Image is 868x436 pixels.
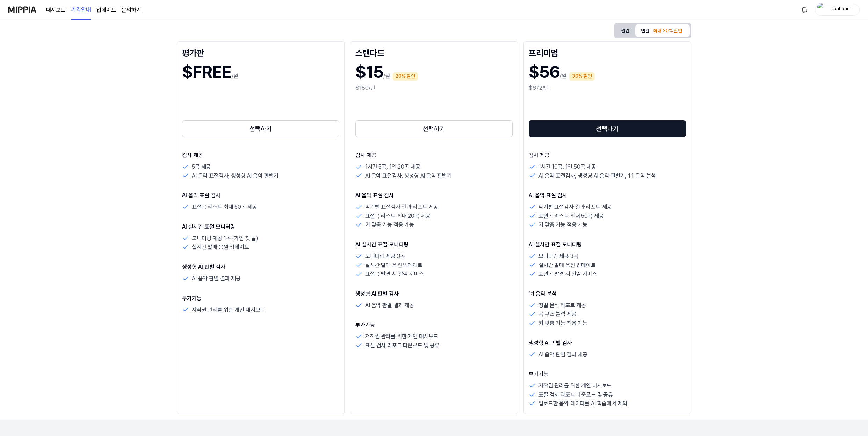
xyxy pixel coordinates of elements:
a: 선택하기 [182,119,339,139]
p: AI 실시간 표절 모니터링 [355,241,513,249]
a: 선택하기 [355,119,513,139]
p: 1:1 음악 분석 [529,290,686,298]
p: 표절 검사 리포트 다운로드 및 공유 [365,341,440,350]
p: 표절곡 발견 시 알림 서비스 [538,269,597,279]
a: 대시보드 [46,6,66,14]
p: 생성형 AI 판별 검사 [529,339,686,347]
p: 표절 검사 리포트 다운로드 및 공유 [538,390,613,399]
button: profilekkabkaru [815,4,860,16]
p: 부가기능 [529,370,686,378]
h1: $15 [355,60,383,84]
p: 실시간 발매 음원 업데이트 [538,261,596,270]
button: 선택하기 [529,120,686,137]
p: 1시간 10곡, 1일 50곡 제공 [538,162,596,171]
p: AI 음악 표절 검사 [182,191,339,200]
a: 선택하기 [529,119,686,139]
p: 저작권 관리를 위한 개인 대시보드 [538,381,612,390]
p: 악기별 표절검사 결과 리포트 제공 [538,202,612,212]
p: AI 음악 표절검사, 생성형 AI 음악 판별기, 1:1 음악 분석 [538,171,656,180]
p: AI 음악 표절검사, 생성형 AI 음악 판별기 [365,171,452,180]
p: 표절곡 리스트 최대 50곡 제공 [538,212,603,221]
div: 프리미엄 [529,46,686,58]
p: 저작권 관리를 위한 개인 대시보드 [365,332,438,341]
div: 최대 30% 할인 [651,27,684,35]
p: 1시간 5곡, 1일 20곡 제공 [365,162,420,171]
p: 실시간 발매 음원 업데이트 [192,243,249,252]
a: 업데이트 [96,6,116,14]
p: 실시간 발매 음원 업데이트 [365,261,422,270]
p: /월 [232,72,238,80]
p: 표절곡 발견 시 알림 서비스 [365,269,424,279]
p: 키 맞춤 기능 적용 가능 [538,220,587,229]
p: /월 [383,72,390,80]
h1: $56 [529,60,560,84]
p: 생성형 AI 판별 검사 [355,290,513,298]
p: 곡 구조 분석 제공 [538,310,576,319]
div: 20% 할인 [393,72,418,81]
p: 키 맞춤 기능 적용 가능 [538,319,587,328]
p: AI 음악 표절검사, 생성형 AI 음악 판별기 [192,171,279,180]
p: 업로드한 음악 데이터를 AI 학습에서 제외 [538,399,627,408]
p: 검사 제공 [529,151,686,160]
div: 스탠다드 [355,46,513,58]
img: profile [817,3,826,17]
p: 모니터링 제공 3곡 [365,252,405,261]
button: 선택하기 [355,120,513,137]
p: AI 음악 표절 검사 [355,191,513,200]
p: AI 음악 표절 검사 [529,191,686,200]
p: 키 맞춤 기능 적용 가능 [365,220,414,229]
div: $180/년 [355,84,513,92]
a: 문의하기 [122,6,141,14]
p: 부가기능 [355,321,513,329]
p: 표절곡 리스트 최대 50곡 제공 [192,202,257,212]
p: 악기별 표절검사 결과 리포트 제공 [365,202,438,212]
p: 생성형 AI 판별 검사 [182,263,339,271]
p: AI 실시간 표절 모니터링 [182,223,339,231]
p: AI 음악 판별 결과 제공 [365,301,414,310]
p: 저작권 관리를 위한 개인 대시보드 [192,305,265,315]
a: 가격안내 [71,0,91,20]
div: 30% 할인 [569,72,595,81]
p: 5곡 제공 [192,162,211,171]
p: 부가기능 [182,294,339,303]
p: AI 음악 판별 결과 제공 [192,274,241,283]
p: AI 실시간 표절 모니터링 [529,241,686,249]
p: 검사 제공 [182,151,339,160]
p: 모니터링 제공 1곡 (가입 첫 달) [192,234,258,243]
p: 검사 제공 [355,151,513,160]
div: kkabkaru [828,6,855,13]
button: 월간 [616,25,635,36]
p: 모니터링 제공 3곡 [538,252,578,261]
h1: $FREE [182,60,232,84]
button: 선택하기 [182,120,339,137]
div: 평가판 [182,46,339,58]
p: 표절곡 리스트 최대 20곡 제공 [365,212,430,221]
p: AI 음악 판별 결과 제공 [538,350,587,359]
p: /월 [560,72,566,80]
p: 정밀 분석 리포트 제공 [538,301,586,310]
img: 알림 [800,6,809,14]
div: $672/년 [529,84,686,92]
button: 연간 [635,24,690,37]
